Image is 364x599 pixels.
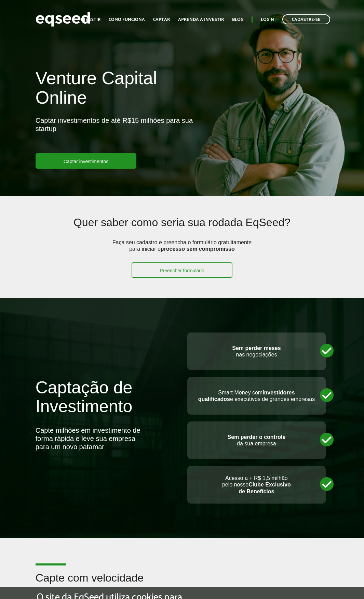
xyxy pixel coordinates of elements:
[261,17,274,22] a: Login
[153,17,170,22] a: Captar
[36,378,177,426] h2: Captação de Investimento
[161,246,235,252] strong: processo sem compromisso
[194,475,319,495] p: Acesso a + R$ 1,5 milhão pelo nosso
[36,153,137,169] a: Captar investimentos
[110,239,254,262] p: Faça seu cadastro e preencha o formulário gratuitamente para iniciar o
[66,217,298,239] h2: Quer saber como seria sua rodada EqSeed?
[194,389,319,402] p: Smart Money com e executivos de grandes empresas
[178,17,224,22] a: Aprenda a investir
[36,572,329,594] h2: Capte com velocidade
[132,262,232,278] a: Preencher formulário
[232,17,243,22] a: Blog
[36,68,207,111] h1: Venture Capital Online
[109,17,145,22] a: Como funciona
[232,345,281,351] strong: Sem perder meses
[227,434,285,440] strong: Sem perder o controle
[36,116,207,153] p: Captar investimentos de até R$15 milhões para sua startup
[198,390,295,402] strong: investidores qualificados
[81,17,100,22] a: Investir
[194,434,319,447] p: da sua empresa
[36,10,90,28] img: EqSeed
[36,426,145,451] div: Capte milhões em investimento de forma rápida e leve sua empresa para um novo patamar
[282,14,330,24] a: Cadastre-se
[239,482,291,494] strong: Clube Exclusivo de Benefícios
[194,345,319,358] p: nas negociações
